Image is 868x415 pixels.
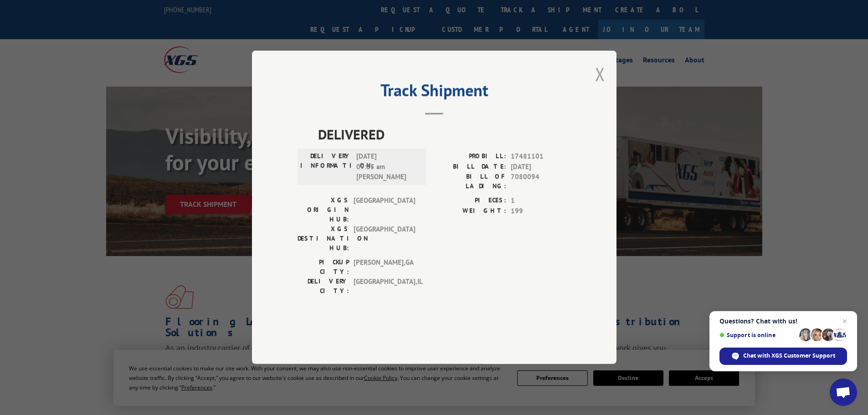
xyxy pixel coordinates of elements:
[356,152,418,183] span: [DATE] 09:35 am [PERSON_NAME]
[434,162,506,172] label: BILL DATE:
[719,348,847,365] div: Chat with XGS Customer Support
[595,62,605,86] button: Close modal
[511,162,571,172] span: [DATE]
[298,258,349,277] label: PICKUP CITY:
[830,379,857,406] div: Open chat
[511,196,571,206] span: 1
[354,196,415,225] span: [GEOGRAPHIC_DATA]
[743,352,835,360] span: Chat with XGS Customer Support
[434,206,506,216] label: WEIGHT:
[511,172,571,191] span: 7080094
[354,277,415,296] span: [GEOGRAPHIC_DATA] , IL
[298,84,571,101] h2: Track Shipment
[300,152,352,183] label: DELIVERY INFORMATION:
[434,172,506,191] label: BILL OF LADING:
[511,206,571,216] span: 199
[434,152,506,162] label: PROBILL:
[719,318,847,325] span: Questions? Chat with us!
[354,258,415,277] span: [PERSON_NAME] , GA
[354,225,415,253] span: [GEOGRAPHIC_DATA]
[298,225,349,253] label: XGS DESTINATION HUB:
[298,196,349,225] label: XGS ORIGIN HUB:
[298,277,349,296] label: DELIVERY CITY:
[511,152,571,162] span: 17481101
[839,316,850,327] span: Close chat
[318,124,571,145] span: DELIVERED
[719,332,796,338] span: Support is online
[434,196,506,206] label: PIECES:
